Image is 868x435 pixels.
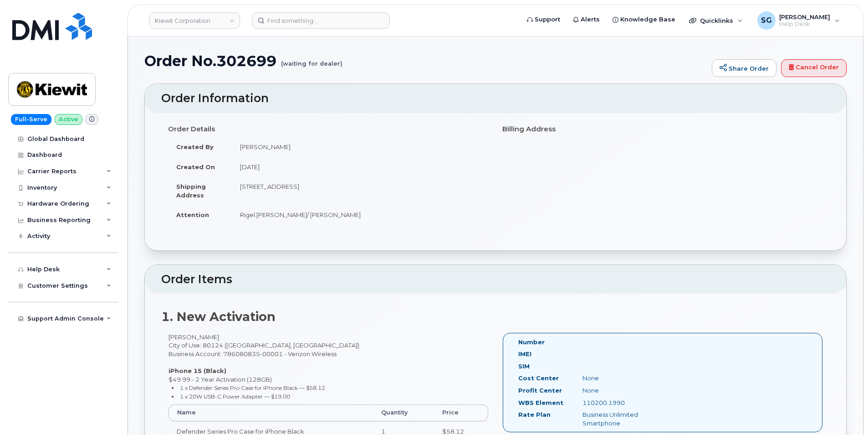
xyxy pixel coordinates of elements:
[518,338,545,347] label: Number
[168,404,373,421] th: Name
[144,53,707,69] h1: Order No.302699
[232,137,489,157] td: [PERSON_NAME]
[161,92,830,105] h2: Order Information
[502,125,823,133] h4: Billing Address
[180,384,325,391] small: 1 x Defender Series Pro Case for iPhone Black — $58.12
[232,205,489,225] td: Rigel.[PERSON_NAME]/ [PERSON_NAME]
[281,53,342,67] small: (waiting for dealer)
[576,399,666,407] div: 110200.1990
[518,399,563,407] label: WBS Element
[176,183,206,199] strong: Shipping Address
[161,309,276,324] strong: 1. New Activation
[576,386,666,395] div: None
[828,395,861,428] iframe: Messenger Launcher
[518,362,530,371] label: SIM
[781,59,847,78] a: Cancel Order
[232,176,489,205] td: [STREET_ADDRESS]
[161,273,830,286] h2: Order Items
[712,59,776,78] a: Share Order
[180,393,290,400] small: 1 x 20W USB-C Power Adapter — $19.00
[518,410,551,419] label: Rate Plan
[518,386,562,395] label: Profit Center
[434,404,488,421] th: Price
[168,125,489,133] h4: Order Details
[373,404,434,421] th: Quantity
[576,374,666,383] div: None
[518,350,531,358] label: IMEI
[576,410,666,427] div: Business Unlimited Smartphone
[176,163,215,171] strong: Created On
[176,211,209,218] strong: Attention
[518,374,559,383] label: Cost Center
[168,367,226,374] strong: iPhone 15 (Black)
[176,143,214,150] strong: Created By
[232,157,489,177] td: [DATE]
